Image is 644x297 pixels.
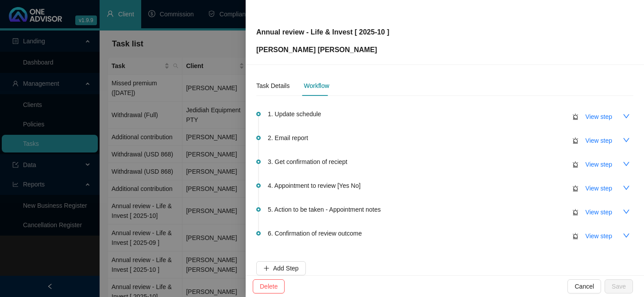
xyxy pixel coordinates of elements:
span: View step [586,160,612,169]
span: alert [572,137,578,144]
span: Delete [260,282,278,291]
span: down [623,232,630,239]
span: down [623,113,630,120]
span: View step [586,231,612,241]
span: alert [572,185,578,191]
button: View step [578,205,619,219]
span: down [623,160,630,168]
span: alert [572,209,578,215]
button: Add Step [256,261,306,275]
span: alert [572,161,578,168]
span: 5. Action to be taken - Appointment notes [268,205,381,214]
span: plus [263,265,270,271]
span: 2. Email report [268,133,308,143]
span: 1. Update schedule [268,109,321,119]
button: Save [605,279,633,293]
span: View step [586,112,612,122]
p: Annual review - Life & Invest [ 2025-10 ] [256,27,389,38]
p: [PERSON_NAME] [PERSON_NAME] [256,45,389,55]
span: 4. Appointment to review [Yes No] [268,181,361,190]
button: View step [578,133,619,148]
span: alert [572,233,578,239]
span: Add Step [273,263,299,273]
div: Workflow [304,81,329,91]
span: down [623,208,630,215]
span: View step [586,183,612,193]
span: 3. Get confirmation of reciept [268,157,347,167]
span: down [623,137,630,144]
button: View step [578,157,619,171]
span: Cancel [575,282,594,291]
span: View step [586,207,612,217]
span: 6. Confirmation of review outcome [268,228,362,238]
span: View step [586,136,612,145]
button: Delete [253,279,285,293]
button: View step [578,229,619,243]
div: Task Details [256,81,289,91]
span: down [623,184,630,191]
button: View step [578,181,619,195]
button: View step [578,110,619,124]
span: alert [572,114,578,120]
button: Cancel [567,279,601,293]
